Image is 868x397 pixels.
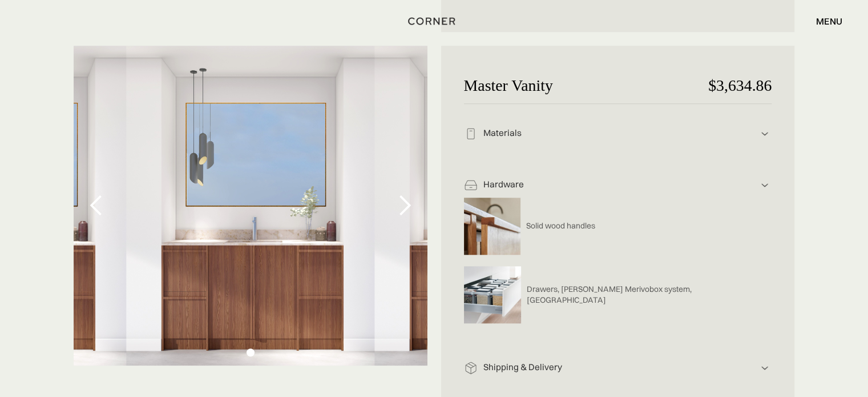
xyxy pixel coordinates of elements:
[74,46,119,366] div: previous slide
[526,220,595,231] p: Solid wood handles
[816,17,842,26] div: menu
[527,284,772,306] p: Drawers, [PERSON_NAME] Merivobox system, [GEOGRAPHIC_DATA]
[382,46,427,366] div: next slide
[74,46,427,366] div: 1 of 1
[74,46,427,366] div: carousel
[669,69,772,103] p: $3,634.86
[478,179,758,191] div: Hardware
[404,14,463,29] a: home
[478,362,758,374] div: Shipping & Delivery
[464,69,669,103] p: Master Vanity
[805,11,842,31] div: menu
[247,348,255,356] div: Show slide 1 of 1
[478,127,758,139] div: Materials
